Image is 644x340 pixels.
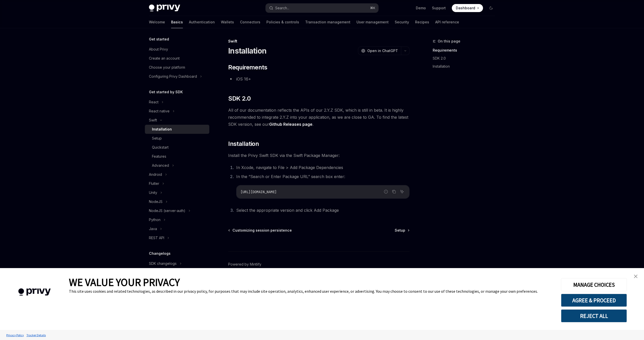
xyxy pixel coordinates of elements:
[452,4,483,12] a: Dashboard
[69,289,553,294] div: This site uses cookies and related technologies, as described in our privacy policy, for purposes...
[8,281,61,303] img: company logo
[189,16,215,28] a: Authentication
[391,188,397,195] button: Copy the contents from the code block
[149,235,164,241] div: REST API
[145,134,209,143] a: Setup
[228,262,261,267] a: Powered by Mintlify
[487,4,495,12] button: Toggle dark mode
[149,261,177,267] div: SDK changelogs
[561,294,627,307] button: AGREE & PROCEED
[416,6,426,11] a: Demo
[266,4,378,13] button: Search...⌘K
[631,271,641,281] a: close banner
[395,16,409,28] a: Security
[240,16,260,28] a: Connectors
[235,173,410,199] li: In the “Search or Enter Package URL” search box enter:
[228,46,266,55] h1: Installation
[145,125,209,134] a: Installation
[152,144,169,150] div: Quickstart
[433,62,499,70] a: Installation
[152,153,166,159] div: Features
[149,181,159,187] div: Flutter
[433,54,499,62] a: SDK 2.0
[149,172,162,178] div: Android
[149,89,183,95] h5: Get started by SDK
[433,46,499,54] a: Requirements
[432,6,446,11] a: Support
[69,276,180,289] span: WE VALUE YOUR PRIVACY
[235,207,410,214] li: Select the appropriate version and click Add Package
[561,278,627,291] button: MANAGE CHOICES
[370,6,375,10] span: ⌘ K
[228,107,410,128] span: All of our documentation reflects the APIs of our 2.Y.Z SDK, which is still in beta. It is highly...
[228,140,259,148] span: Installation
[25,331,47,339] a: Tracker Details
[399,188,405,195] button: Ask AI
[228,63,267,71] span: Requirements
[395,228,409,233] a: Setup
[145,45,209,54] a: About Privy
[149,5,180,12] img: dark logo
[149,190,157,196] div: Unity
[305,16,350,28] a: Transaction management
[149,16,165,28] a: Welcome
[367,48,398,53] span: Open in ChatGPT
[149,46,168,52] div: About Privy
[456,6,475,11] span: Dashboard
[395,228,405,233] span: Setup
[266,16,299,28] a: Policies & controls
[358,47,401,55] button: Open in ChatGPT
[171,16,183,28] a: Basics
[438,38,460,44] span: On this page
[149,208,185,214] div: NodeJS (server-auth)
[229,228,292,233] a: Customizing session persistence
[228,39,410,44] div: Swift
[228,95,251,103] span: SDK 2.0
[145,63,209,72] a: Choose your platform
[149,99,158,105] div: React
[435,16,459,28] a: API reference
[383,188,389,195] button: Report incorrect code
[228,75,410,82] li: iOS 16+
[149,117,157,123] div: Swift
[275,5,289,11] div: Search...
[152,126,172,132] div: Installation
[145,54,209,63] a: Create an account
[415,16,429,28] a: Recipes
[269,122,312,127] a: Github Releases page
[149,250,171,257] h5: Changelogs
[356,16,389,28] a: User management
[240,190,277,194] span: [URL][DOMAIN_NAME]
[149,199,163,205] div: NodeJS
[149,217,160,223] div: Python
[634,275,637,278] img: close banner
[149,36,169,42] h5: Get started
[232,228,292,233] span: Customizing session persistence
[149,73,197,79] div: Configuring Privy Dashboard
[145,152,209,161] a: Features
[149,64,185,70] div: Choose your platform
[145,143,209,152] a: Quickstart
[149,108,170,114] div: React native
[149,55,180,61] div: Create an account
[221,16,234,28] a: Wallets
[235,164,410,171] li: In Xcode, navigate to File > Add Package Dependencies
[149,226,157,232] div: Java
[152,135,162,141] div: Setup
[228,152,410,159] span: Install the Privy Swift SDK via the Swift Package Manager:
[5,331,25,339] a: Privacy Policy
[561,309,627,322] button: REJECT ALL
[152,162,169,168] div: Advanced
